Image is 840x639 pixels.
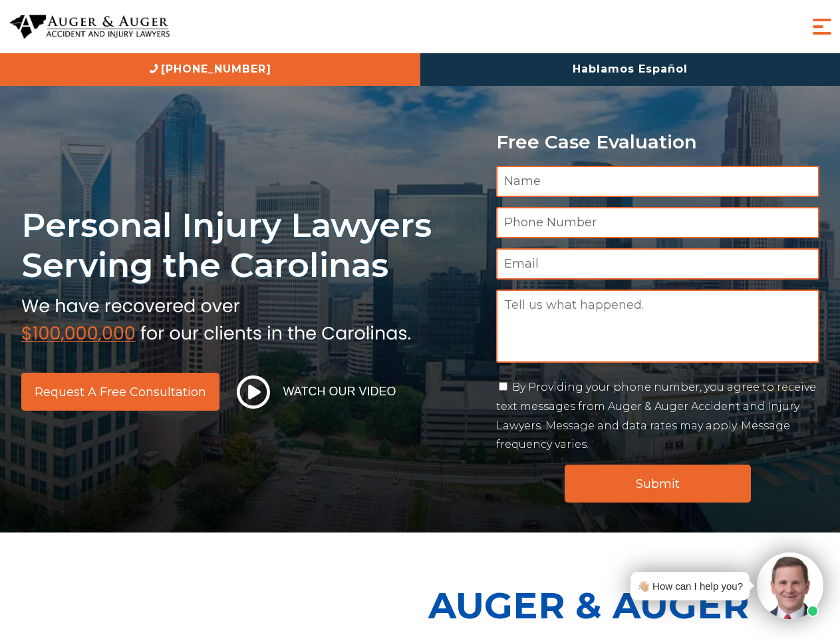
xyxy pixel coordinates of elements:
[10,15,170,39] img: Auger & Auger Accident and Injury Lawyers Logo
[757,552,823,619] img: Intaker widget Avatar
[565,465,751,503] input: Submit
[809,13,835,40] button: Menu
[233,375,400,409] button: Watch Our Video
[496,248,819,280] input: Email
[637,577,743,595] div: 👋🏼 How can I help you?
[35,386,206,398] span: Request a Free Consultation
[496,132,819,152] p: Free Case Evaluation
[496,166,819,197] input: Name
[496,207,819,238] input: Phone Number
[21,205,480,286] h1: Personal Injury Lawyers Serving the Carolinas
[496,381,816,451] label: By Providing your phone number, you agree to receive text messages from Auger & Auger Accident an...
[428,572,833,638] p: Auger & Auger
[21,373,219,411] a: Request a Free Consultation
[21,292,411,343] img: sub text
